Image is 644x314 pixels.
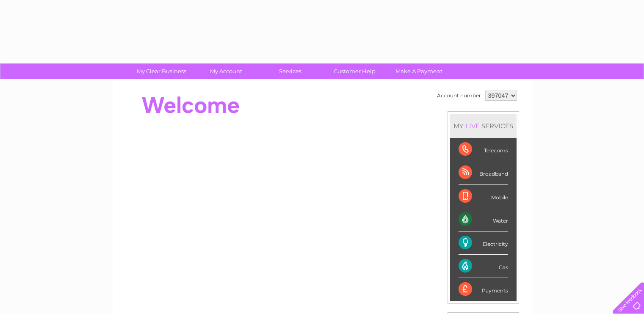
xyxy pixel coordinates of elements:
[459,185,508,208] div: Mobile
[384,63,454,79] a: Make A Payment
[191,63,261,79] a: My Account
[459,161,508,185] div: Broadband
[459,138,508,161] div: Telecoms
[459,231,508,255] div: Electricity
[459,278,508,301] div: Payments
[450,114,517,138] div: MY SERVICES
[255,63,325,79] a: Services
[435,88,483,103] td: Account number
[320,63,390,79] a: Customer Help
[464,122,481,130] div: LIVE
[459,208,508,231] div: Water
[127,63,196,79] a: My Clear Business
[459,255,508,278] div: Gas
